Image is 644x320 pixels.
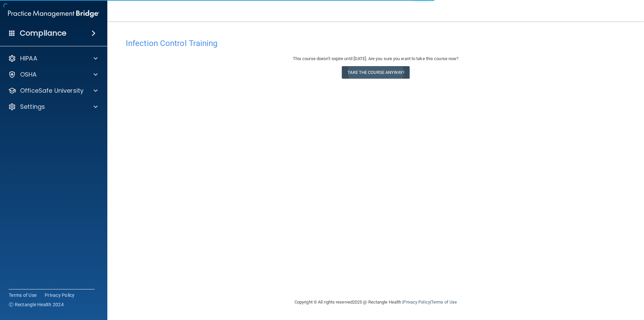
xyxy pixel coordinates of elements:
iframe: Drift Widget Chat Controller [528,272,636,299]
p: Settings [20,103,45,111]
a: Terms of Use [431,300,457,305]
a: HIPAA [8,54,98,62]
a: Settings [8,103,98,111]
h4: Infection Control Training [126,39,626,48]
a: Privacy Policy [45,292,75,299]
div: This course doesn’t expire until [DATE]. Are you sure you want to take this course now? [126,55,626,63]
h4: Compliance [20,29,66,38]
a: OSHA [8,71,98,79]
span: Ⓒ Rectangle Health 2024 [9,301,64,308]
p: OfficeSafe University [20,87,84,95]
a: OfficeSafe University [8,87,98,95]
a: Terms of Use [9,292,37,299]
img: PMB logo [8,7,99,20]
p: OSHA [20,71,37,79]
div: Copyright © All rights reserved 2025 @ Rectangle Health | | [253,291,498,313]
a: Privacy Policy [403,300,430,305]
p: HIPAA [20,54,37,62]
button: Take the course anyway! [342,66,409,79]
